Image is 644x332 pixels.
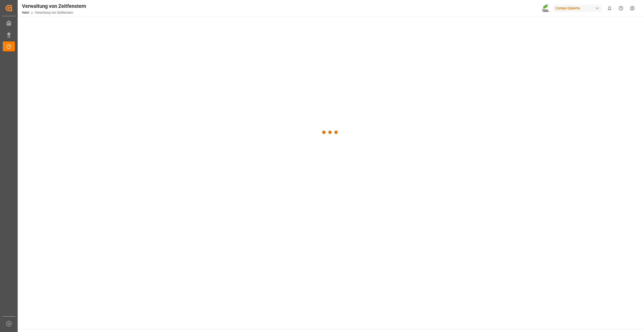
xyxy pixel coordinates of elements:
button: Hilfe-Center [615,3,627,14]
a: Heim [22,11,29,14]
font: Compo Experte [555,6,580,11]
div: Verwaltung von Zeitfenstern [22,2,86,10]
button: 0 neue Benachrichtigungen anzeigen [604,3,615,14]
button: Compo Experte [553,3,604,13]
img: Screenshot%202023-09-29%20at%2010.02.21.png_1712312052.png [542,4,550,13]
